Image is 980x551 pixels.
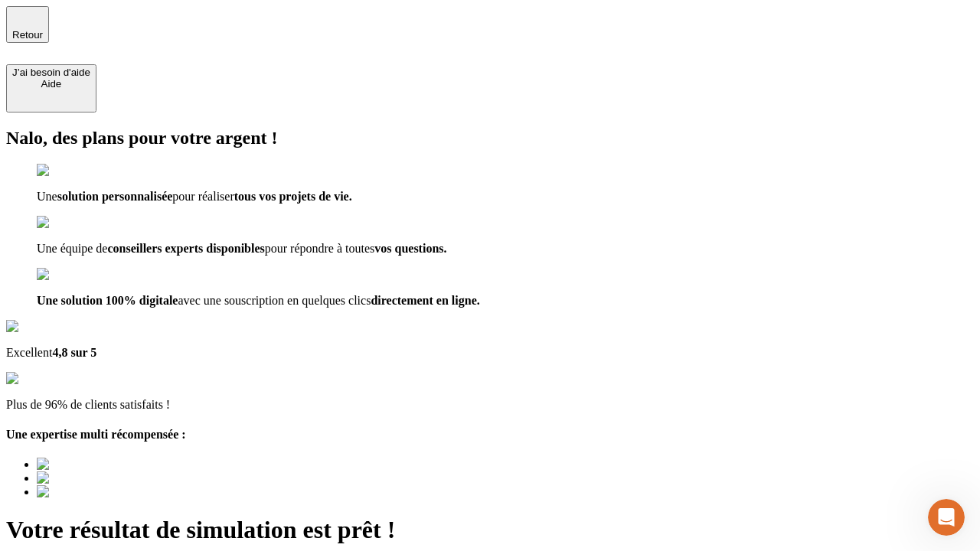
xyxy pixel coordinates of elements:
[37,190,57,203] span: Une
[37,268,103,282] img: checkmark
[57,190,173,203] span: solution personnalisée
[928,499,965,536] iframe: Intercom live chat
[265,242,375,255] span: pour répondre à toutes
[178,294,371,307] span: avec une souscription en quelques clics
[37,471,178,485] img: Best savings advice award
[6,372,82,386] img: reviews stars
[6,320,95,334] img: Google Review
[6,428,974,442] h4: Une expertise multi récompensée :
[6,516,974,544] h1: Votre résultat de simulation est prêt !
[12,67,90,78] div: J’ai besoin d'aide
[37,294,178,307] span: Une solution 100% digitale
[37,458,178,471] img: Best savings advice award
[37,242,107,255] span: Une équipe de
[371,294,479,307] span: directement en ligne.
[52,346,96,359] span: 4,8 sur 5
[37,485,178,499] img: Best savings advice award
[374,242,446,255] span: vos questions.
[37,216,103,230] img: checkmark
[234,190,352,203] span: tous vos projets de vie.
[6,128,974,148] h2: Nalo, des plans pour votre argent !
[12,29,43,41] span: Retour
[172,190,234,203] span: pour réaliser
[107,242,264,255] span: conseillers experts disponibles
[6,6,49,43] button: Retour
[12,78,90,90] div: Aide
[37,164,103,178] img: checkmark
[6,346,52,359] span: Excellent
[6,398,974,412] p: Plus de 96% de clients satisfaits !
[6,64,96,112] button: J’ai besoin d'aideAide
